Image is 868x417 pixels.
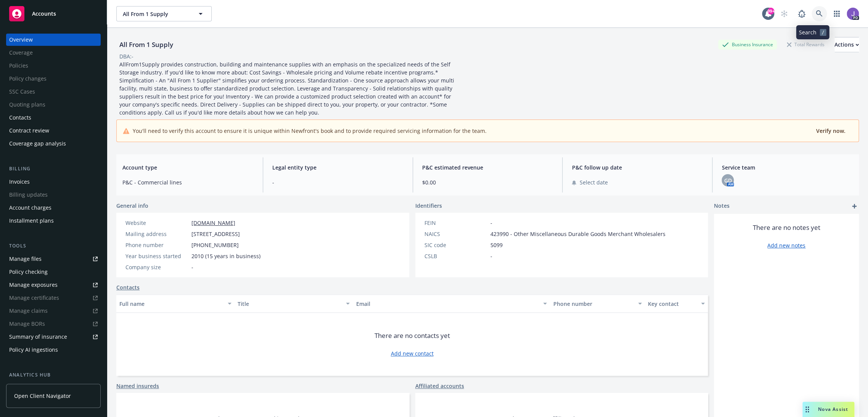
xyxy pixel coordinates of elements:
[32,11,56,17] span: Accounts
[490,252,492,260] span: -
[119,61,456,116] span: AllFrom1Supply provides construction, building and maintenance supplies with an emphasis on the s...
[116,294,235,313] button: Full name
[9,176,30,188] div: Invoices
[424,230,487,238] div: NAICS
[9,266,48,278] div: Policy checking
[272,163,403,171] span: Legal entity type
[718,40,777,49] div: Business Insurance
[783,40,828,49] div: Total Rewards
[645,294,708,313] button: Key contact
[9,137,66,150] div: Coverage gap analysis
[550,294,645,313] button: Phone number
[6,292,101,304] span: Manage certificates
[572,163,703,171] span: P&C follow up date
[6,165,101,173] div: Billing
[191,219,235,226] a: [DOMAIN_NAME]
[490,230,665,238] span: 423990 - Other Miscellaneous Durable Goods Merchant Wholesalers
[6,3,101,24] a: Accounts
[816,127,845,134] span: Verify now.
[9,331,67,343] div: Summary of insurance
[272,178,403,186] span: -
[6,253,101,265] a: Manage files
[191,252,260,260] span: 2010 (15 years in business)
[6,189,101,201] span: Billing updates
[6,266,101,278] a: Policy checking
[191,230,240,238] span: [STREET_ADDRESS]
[6,99,101,111] span: Quoting plans
[125,230,188,238] div: Mailing address
[6,242,101,250] div: Tools
[14,392,71,400] span: Open Client Navigator
[119,52,133,60] div: DBA: -
[356,300,538,308] div: Email
[722,163,853,171] span: Service team
[553,300,633,308] div: Phone number
[579,178,608,186] span: Select date
[829,6,844,21] a: Switch app
[6,202,101,214] a: Account charges
[834,37,859,52] button: Actions
[238,300,341,308] div: Title
[6,112,101,124] a: Contacts
[415,382,464,390] a: Affiliated accounts
[9,215,54,227] div: Installment plans
[714,202,730,211] span: Notes
[9,202,51,214] div: Account charges
[122,163,254,171] span: Account type
[122,178,254,186] span: P&C - Commercial lines
[6,318,101,330] span: Manage BORs
[116,283,140,291] a: Contacts
[6,137,101,150] a: Coverage gap analysis
[123,10,189,18] span: All From 1 Supply
[6,279,101,291] a: Manage exposures
[424,241,487,249] div: SIC code
[133,127,487,135] span: You'll need to verify this account to ensure it is unique within Newfront's book and to provide r...
[724,176,731,184] span: GD
[776,6,792,21] a: Start snowing
[6,176,101,188] a: Invoices
[815,126,846,136] button: Verify now.
[391,349,434,357] a: Add new contact
[648,300,696,308] div: Key contact
[9,279,58,291] div: Manage exposures
[9,344,58,356] div: Policy AI ingestions
[191,241,239,249] span: [PHONE_NUMBER]
[191,263,193,271] span: -
[119,300,223,308] div: Full name
[6,124,101,137] a: Contract review
[9,34,33,46] div: Overview
[6,344,101,356] a: Policy AI ingestions
[6,34,101,46] a: Overview
[767,8,774,15] div: 99+
[850,202,859,211] a: add
[375,331,450,340] span: There are no contacts yet
[125,252,188,260] div: Year business started
[125,219,188,227] div: Website
[6,331,101,343] a: Summary of insurance
[802,402,812,417] div: Drag to move
[424,252,487,260] div: CSLB
[353,294,550,313] button: Email
[802,402,854,417] button: Nova Assist
[125,263,188,271] div: Company size
[116,40,176,50] div: All From 1 Supply
[116,6,212,21] button: All From 1 Supply
[812,6,827,21] a: Search
[116,382,159,390] a: Named insureds
[847,8,859,20] img: photo
[834,37,859,52] div: Actions
[6,371,101,379] div: Analytics hub
[490,241,503,249] span: 5099
[9,112,31,124] div: Contacts
[422,178,553,186] span: $0.00
[415,202,442,210] span: Identifiers
[753,223,820,232] span: There are no notes yet
[767,241,805,249] a: Add new notes
[6,215,101,227] a: Installment plans
[6,73,101,85] span: Policy changes
[424,219,487,227] div: FEIN
[6,86,101,98] span: SSC Cases
[9,253,42,265] div: Manage files
[6,47,101,59] span: Coverage
[6,60,101,72] span: Policies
